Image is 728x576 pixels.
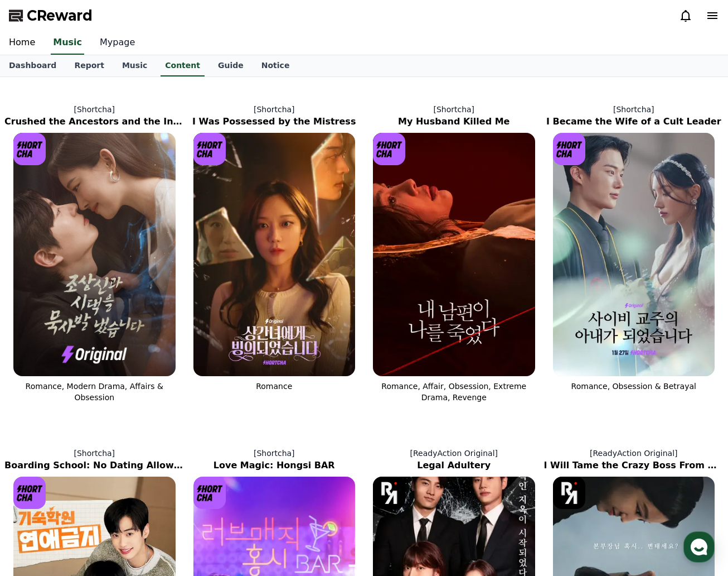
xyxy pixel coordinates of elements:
[74,354,144,382] a: Messages
[544,459,724,472] h2: I Will Tame the Crazy Boss From Now On
[93,371,125,380] span: Messages
[364,95,544,412] a: [Shortcha] My Husband Killed Me My Husband Killed Me [object Object] Logo Romance, Affair, Obsess...
[193,133,226,165] img: [object Object] Logo
[144,354,214,382] a: Settings
[28,371,48,380] span: Home
[51,31,84,55] a: Music
[4,448,185,459] p: [Shortcha]
[113,55,156,76] a: Music
[544,95,724,412] a: [Shortcha] I Became the Wife of a Cult Leader I Became the Wife of a Cult Leader [object Object] ...
[27,7,93,25] span: CReward
[256,382,292,391] span: Romance
[193,133,356,376] img: I Was Possessed by the Mistress
[4,115,185,128] h2: Crushed the Ancestors and the In-Laws
[185,104,365,115] p: [Shortcha]
[553,133,585,165] img: [object Object] Logo
[544,115,724,128] h2: I Became the Wife of a Cult Leader
[253,55,299,76] a: Notice
[364,459,544,472] h2: Legal Adultery
[373,133,535,376] img: My Husband Killed Me
[65,55,113,76] a: Report
[364,104,544,115] p: [Shortcha]
[193,477,226,509] img: [object Object] Logo
[4,459,185,472] h2: Boarding School: No Dating Allowed
[571,382,696,391] span: Romance, Obsession & Betrayal
[364,448,544,459] p: [ReadyAction Original]
[3,354,74,382] a: Home
[165,371,192,380] span: Settings
[185,448,365,459] p: [Shortcha]
[373,477,405,509] img: [object Object] Logo
[185,459,365,472] h2: Love Magic: Hongsi BAR
[13,133,176,376] img: Crushed the Ancestors and the In-Laws
[13,477,46,509] img: [object Object] Logo
[26,382,163,402] span: Romance, Modern Drama, Affairs & Obsession
[4,104,185,115] p: [Shortcha]
[9,7,93,25] a: CReward
[161,55,205,76] a: Content
[544,104,724,115] p: [Shortcha]
[553,133,715,376] img: I Became the Wife of a Cult Leader
[364,115,544,128] h2: My Husband Killed Me
[4,95,185,412] a: [Shortcha] Crushed the Ancestors and the In-Laws Crushed the Ancestors and the In-Laws [object Ob...
[91,31,144,55] a: Mypage
[544,448,724,459] p: [ReadyAction Original]
[13,133,46,165] img: [object Object] Logo
[185,115,365,128] h2: I Was Possessed by the Mistress
[373,133,405,165] img: [object Object] Logo
[209,55,253,76] a: Guide
[553,477,585,509] img: [object Object] Logo
[381,382,526,402] span: Romance, Affair, Obsession, Extreme Drama, Revenge
[185,95,365,412] a: [Shortcha] I Was Possessed by the Mistress I Was Possessed by the Mistress [object Object] Logo R...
